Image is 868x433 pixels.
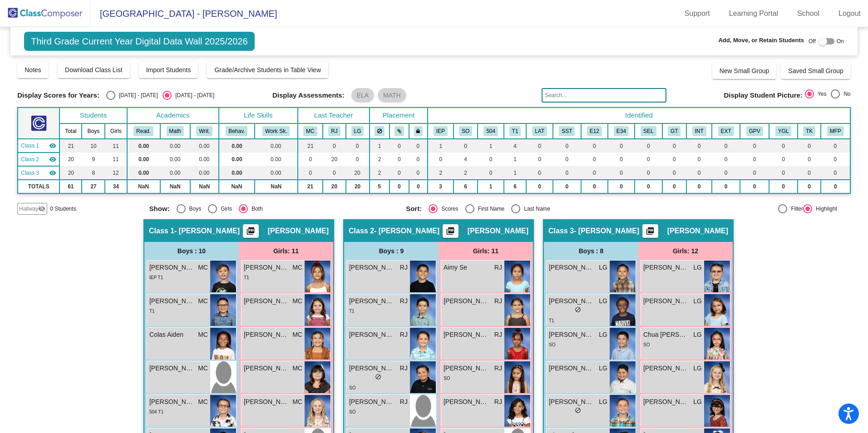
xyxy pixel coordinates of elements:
[712,139,740,153] td: 0
[686,153,712,166] td: 0
[428,153,453,166] td: 0
[798,139,821,153] td: 0
[803,126,815,136] button: TK
[18,139,59,153] td: Melissa Colson - Colson
[494,296,502,306] span: RJ
[214,66,321,74] span: Grade/Archive Students in Table View
[390,166,409,180] td: 0
[244,263,289,272] span: [PERSON_NAME]
[532,126,547,136] button: LAT
[548,226,574,236] span: Class 3
[526,123,553,139] th: LAT
[645,226,656,239] mat-icon: picture_as_pdf
[668,126,681,136] button: GT
[323,166,345,180] td: 0
[323,180,345,193] td: 20
[172,91,214,99] div: [DATE] - [DATE]
[526,153,553,166] td: 0
[390,153,409,166] td: 0
[17,91,99,99] span: Display Scores for Years:
[292,330,302,340] span: MC
[553,139,581,153] td: 0
[127,139,160,153] td: 0.00
[643,330,689,340] span: Chua [PERSON_NAME]
[608,123,635,139] th: English Language Learner Level 3-4
[323,123,345,139] th: Rick Jacob
[662,166,686,180] td: 0
[160,166,190,180] td: 0.00
[581,123,608,139] th: English Language Learner Level 1-2
[641,126,656,136] button: SEL
[298,153,323,166] td: 0
[244,330,289,340] span: [PERSON_NAME]
[581,166,608,180] td: 0
[718,36,804,45] span: Add, Move, or Retain Students
[49,156,56,163] mat-icon: visibility
[769,180,798,193] td: 0
[439,242,533,260] div: Girls: 11
[49,142,56,149] mat-icon: visibility
[406,204,656,213] mat-radio-group: Select an option
[105,180,127,193] td: 34
[821,139,850,153] td: 0
[599,263,607,272] span: LG
[483,126,498,136] button: 504
[349,330,395,340] span: [PERSON_NAME]
[769,123,798,139] th: Young for Grade Level
[59,153,82,166] td: 20
[788,67,843,74] span: Saved Small Group
[787,205,803,213] div: Filter
[149,205,170,213] span: Show:
[549,263,594,272] span: [PERSON_NAME]
[494,263,502,272] span: RJ
[255,139,298,153] td: 0.00
[190,139,219,153] td: 0.00
[21,155,39,163] span: Class 2
[127,166,160,180] td: 0.00
[643,263,689,272] span: [PERSON_NAME]
[575,306,581,313] span: do_not_disturb_alt
[17,62,49,78] button: Notes
[160,139,190,153] td: 0.00
[82,166,105,180] td: 8
[740,139,769,153] td: 0
[454,153,478,166] td: 4
[677,6,717,21] a: Support
[599,330,607,340] span: LG
[769,166,798,180] td: 0
[346,180,370,193] td: 20
[323,153,345,166] td: 20
[798,166,821,180] td: 0
[454,166,478,180] td: 2
[24,32,254,51] span: Third Grade Current Year Digital Data Wall 2025/2026
[292,263,302,272] span: MC
[149,226,174,236] span: Class 1
[549,330,594,340] span: [PERSON_NAME]
[643,296,689,306] span: [PERSON_NAME]
[574,226,639,236] span: - [PERSON_NAME]
[428,139,453,153] td: 1
[400,330,408,340] span: RJ
[553,166,581,180] td: 0
[553,123,581,139] th: SST
[149,275,163,280] span: IEP T1
[526,180,553,193] td: 0
[504,166,526,180] td: 1
[190,166,219,180] td: 0.00
[608,180,635,193] td: 0
[638,242,733,260] div: Girls: 12
[544,242,638,260] div: Boys : 8
[712,180,740,193] td: 0
[581,180,608,193] td: 0
[292,296,302,306] span: MC
[149,263,195,272] span: [PERSON_NAME]
[115,91,158,99] div: [DATE] - [DATE]
[712,166,740,180] td: 0
[328,126,340,136] button: RJ
[509,126,521,136] button: T1
[667,226,728,236] span: [PERSON_NAME]
[244,275,249,280] span: T1
[351,126,364,136] button: LG
[38,205,45,212] mat-icon: visibility_off
[21,142,39,150] span: Class 1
